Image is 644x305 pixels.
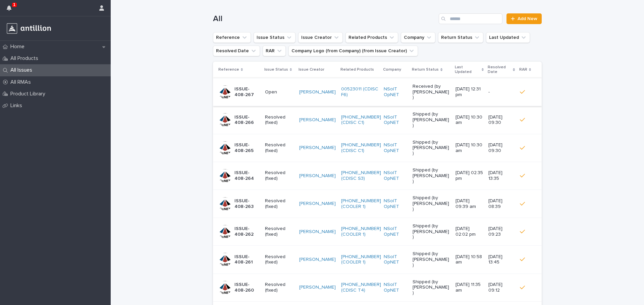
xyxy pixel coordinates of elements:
[413,223,450,240] p: Shipped (by [PERSON_NAME])
[455,226,483,237] p: [DATE] 02:02 pm
[8,67,38,73] p: All Issues
[439,13,502,24] input: Search
[288,46,418,56] button: Company Logo (from Company) (from Issue Creator)
[488,282,515,293] p: [DATE] 09:12
[265,198,294,210] p: Resolved (fixed)
[488,142,515,154] p: [DATE] 09:30
[455,198,483,210] p: [DATE] 09:39 am
[298,32,343,43] button: Issue Creator
[213,218,542,245] tr: ISSUE-408-262Resolved (fixed)[PERSON_NAME] [PHONE_NUMBER] (COOLER 1) NSoIT OpNET Shipped (by [PER...
[299,257,336,262] a: [PERSON_NAME]
[518,16,537,21] span: Add New
[341,142,381,154] a: [PHONE_NUMBER] (CDISC C1)
[340,66,374,73] p: Related Products
[384,170,407,181] a: NSoIT OpNET
[455,170,483,181] p: [DATE] 02:35 pm
[8,44,30,50] p: Home
[384,254,407,265] a: NSoIT OpNET
[299,117,336,123] a: [PERSON_NAME]
[413,195,450,212] p: Shipped (by [PERSON_NAME])
[234,254,260,265] p: ISSUE-408-261
[213,32,251,43] button: Reference
[488,198,515,210] p: [DATE] 08:39
[341,198,381,210] a: [PHONE_NUMBER] (COOLER 1)
[234,142,260,154] p: ISSUE-408-265
[341,115,381,126] a: [PHONE_NUMBER] (CDISC C1)
[412,66,439,73] p: Return Status
[413,167,450,184] p: Shipped (by [PERSON_NAME])
[438,32,483,43] button: Return Status
[486,32,530,43] button: Last Updated
[234,282,260,293] p: ISSUE-408-260
[213,162,542,189] tr: ISSUE-408-264Resolved (fixed)[PERSON_NAME] [PHONE_NUMBER] (CDISC S3) NSoIT OpNET Shipped (by [PER...
[384,226,407,237] a: NSoIT OpNET
[265,282,294,293] p: Resolved (fixed)
[213,246,542,274] tr: ISSUE-408-261Resolved (fixed)[PERSON_NAME] [PHONE_NUMBER] (COOLER 1) NSoIT OpNET Shipped (by [PER...
[13,2,15,7] p: 1
[265,142,294,154] p: Resolved (fixed)
[384,282,407,293] a: NSoIT OpNET
[213,78,542,106] tr: ISSUE-408-267Open[PERSON_NAME] 00523011 (CDISC F6) NSoIT OpNET Received (by [PERSON_NAME])[DATE] ...
[299,89,336,95] a: [PERSON_NAME]
[8,91,51,97] p: Product Library
[413,251,450,268] p: Shipped (by [PERSON_NAME])
[265,254,294,265] p: Resolved (fixed)
[455,86,483,98] p: [DATE] 12:31 pm
[384,198,407,210] a: NSoIT OpNET
[299,285,336,290] a: [PERSON_NAME]
[234,170,260,181] p: ISSUE-408-264
[341,254,381,265] a: [PHONE_NUMBER] (COOLER 1)
[384,142,407,154] a: NSoIT OpNET
[213,190,542,218] tr: ISSUE-408-263Resolved (fixed)[PERSON_NAME] [PHONE_NUMBER] (COOLER 1) NSoIT OpNET Shipped (by [PER...
[299,229,336,235] a: [PERSON_NAME]
[8,102,28,109] p: Links
[413,140,450,156] p: Shipped (by [PERSON_NAME])
[455,64,480,76] p: Last Updated
[213,46,260,56] button: Resolved Date
[234,226,260,237] p: ISSUE-408-262
[488,89,515,95] p: -
[234,86,260,98] p: ISSUE-408-267
[254,32,296,43] button: Issue Status
[264,66,288,73] p: Issue Status
[455,254,483,265] p: [DATE] 10:58 am
[234,115,260,126] p: ISSUE-408-266
[5,22,52,35] img: r3a3Z93SSpeN6cOOTyqw
[265,170,294,181] p: Resolved (fixed)
[455,282,483,293] p: [DATE] 11:35 am
[265,115,294,126] p: Resolved (fixed)
[299,201,336,207] a: [PERSON_NAME]
[384,115,407,126] a: NSoIT OpNET
[413,279,450,296] p: Shipped (by [PERSON_NAME])
[299,66,324,73] p: Issue Creator
[213,14,436,24] h1: All
[299,145,336,151] a: [PERSON_NAME]
[506,13,542,24] a: Add New
[384,86,407,98] a: NSoIT OpNET
[299,173,336,179] a: [PERSON_NAME]
[263,46,286,56] button: RAR
[8,79,36,85] p: All RMAs
[7,4,15,16] div: 1
[488,115,515,126] p: [DATE] 09:30
[341,282,381,293] a: [PHONE_NUMBER] (CDISC T4)
[488,226,515,237] p: [DATE] 09:23
[401,32,435,43] button: Company
[213,274,542,301] tr: ISSUE-408-260Resolved (fixed)[PERSON_NAME] [PHONE_NUMBER] (CDISC T4) NSoIT OpNET Shipped (by [PER...
[265,226,294,237] p: Resolved (fixed)
[8,55,44,62] p: All Products
[265,89,294,95] p: Open
[488,254,515,265] p: [DATE] 13:45
[341,170,381,181] a: [PHONE_NUMBER] (CDISC S3)
[213,134,542,162] tr: ISSUE-408-265Resolved (fixed)[PERSON_NAME] [PHONE_NUMBER] (CDISC C1) NSoIT OpNET Shipped (by [PER...
[455,142,483,154] p: [DATE] 10:30 am
[455,115,483,126] p: [DATE] 10:30 am
[341,226,381,237] a: [PHONE_NUMBER] (COOLER 1)
[341,86,378,98] a: 00523011 (CDISC F6)
[519,66,527,73] p: RAR
[345,32,398,43] button: Related Products
[218,66,239,73] p: Reference
[383,66,401,73] p: Company
[413,111,450,128] p: Shipped (by [PERSON_NAME])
